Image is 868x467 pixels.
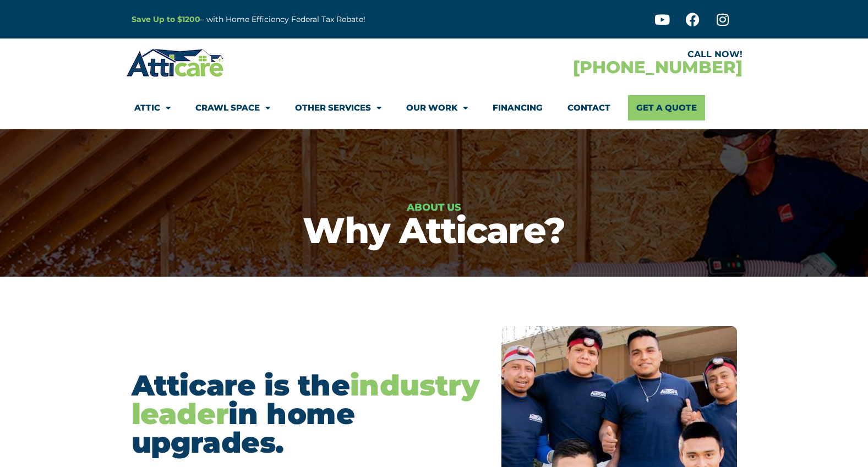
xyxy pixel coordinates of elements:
a: Attic [134,95,171,120]
a: Contact [567,95,610,120]
h2: Atticare is the in home upgrades. [132,371,479,457]
nav: Menu [134,95,734,120]
a: Our Work [406,95,468,120]
a: Save Up to $1200 [132,14,200,24]
a: Get A Quote [628,95,705,120]
h1: Why Atticare? [6,212,862,248]
h6: About Us [6,202,862,212]
div: CALL NOW! [434,50,743,59]
a: Financing [493,95,543,120]
a: Other Services [295,95,381,120]
a: Crawl Space [195,95,270,120]
p: – with Home Efficiency Federal Tax Rebate! [132,13,488,26]
span: industry leader [132,368,479,431]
